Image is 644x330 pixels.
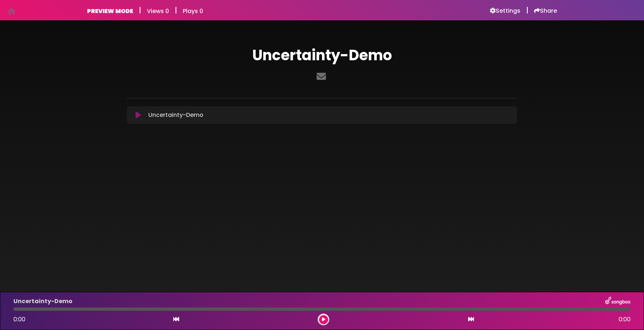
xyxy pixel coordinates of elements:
a: Settings [490,7,520,15]
h6: Plays 0 [183,8,203,15]
h6: PREVIEW MODE [87,8,133,15]
h6: Views 0 [147,8,169,15]
h5: | [139,6,141,15]
h5: | [175,6,177,15]
h5: | [526,6,528,15]
p: Uncertainty-Demo [148,111,203,119]
a: Share [534,7,557,15]
h1: Uncertainty-Demo [127,46,517,64]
